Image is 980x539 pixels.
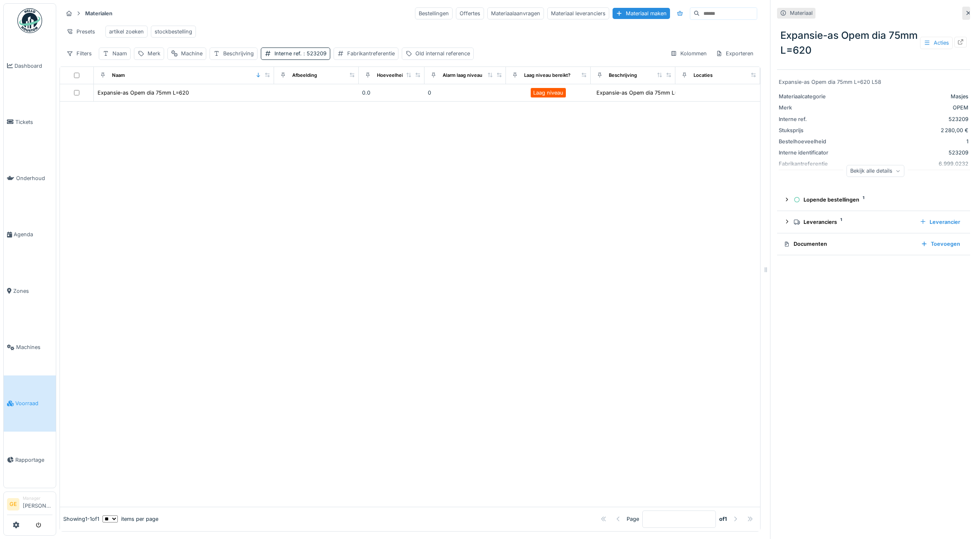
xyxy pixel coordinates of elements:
div: Alarm laag niveau [443,72,482,79]
a: Dashboard [4,38,56,94]
div: Kolommen [667,47,711,59]
div: Bestellingen [415,7,453,19]
div: Leveranciers [794,218,913,226]
strong: Materialen [82,9,116,17]
span: Rapportage [15,456,52,464]
span: Tickets [15,118,52,126]
div: Machine [181,50,203,57]
div: Bekijk alle details [846,165,904,177]
a: Zones [4,263,56,319]
div: Masjes [844,93,968,100]
span: Zones [13,287,52,295]
div: Naam [112,72,125,79]
div: Expansie-as Opem dia 75mm L=620 [98,89,189,97]
div: Offertes [456,7,484,19]
div: stockbestelling [155,28,192,36]
span: Voorraad [15,399,52,407]
a: Voorraad [4,375,56,432]
div: Materiaal [790,9,813,17]
div: Toevoegen [918,238,963,249]
div: 523209 [844,149,968,157]
div: 1 [844,138,968,145]
div: Presets [63,26,99,38]
span: Machines [16,343,52,351]
li: [PERSON_NAME] [23,495,52,513]
a: Rapportage [4,432,56,488]
div: 0 [428,89,503,97]
div: Expansie-as Opem dia 75mm L=620 L58 [779,78,968,86]
strong: of 1 [719,515,727,523]
div: Materiaalcategorie [779,93,841,100]
div: Naam [112,50,127,57]
div: Beschrijving [223,50,254,57]
div: Beschrijving [609,72,637,79]
a: Agenda [4,207,56,263]
div: Stuksprijs [779,126,841,134]
div: Hoeveelheid [377,72,406,79]
span: Onderhoud [16,174,52,182]
div: Laag niveau bereikt? [524,72,570,79]
div: Lopende bestellingen [794,196,960,204]
div: Exporteren [712,47,757,59]
span: Dashboard [14,62,52,70]
summary: DocumentenToevoegen [780,237,967,252]
div: 523209 [844,115,968,123]
div: Fabrikantreferentie [347,50,395,57]
summary: Leveranciers1Leverancier [780,214,967,230]
div: Bestelhoeveelheid [779,138,841,145]
div: Expansie-as Opem dia 75mm L=620 L58 [596,89,699,97]
div: Leverancier [916,216,963,228]
a: Tickets [4,94,56,150]
div: Afbeelding [292,72,317,79]
div: Merk [779,104,841,112]
div: items per page [103,515,158,523]
div: Filters [63,47,95,59]
div: Expansie-as Opem dia 75mm L=620 [777,25,970,61]
div: Materiaal maken [613,8,670,19]
div: Locaties [694,72,713,79]
a: GE Manager[PERSON_NAME] [7,495,52,515]
a: Onderhoud [4,150,56,207]
div: Materiaal leveranciers [547,7,609,19]
div: Interne ref. [274,50,327,57]
div: Old internal reference [415,50,470,57]
div: 2 280,00 € [844,126,968,134]
div: Acties [920,37,953,49]
li: GE [7,498,19,511]
div: Merk [148,50,160,57]
span: : 523209 [302,50,327,57]
div: Documenten [784,240,914,248]
div: Materiaalaanvragen [487,7,544,19]
div: OPEM [844,104,968,112]
div: Showing 1 - 1 of 1 [63,515,99,523]
div: 0.0 [362,89,422,97]
div: Manager [23,495,52,501]
div: artikel zoeken [109,28,144,36]
div: Laag niveau [533,89,563,97]
summary: Lopende bestellingen1 [780,192,967,207]
img: Badge_color-CXgf-gQk.svg [17,8,42,33]
span: Agenda [14,230,52,238]
a: Machines [4,319,56,375]
div: Interne identificator [779,149,841,157]
div: Page [627,515,639,523]
div: Interne ref. [779,115,841,123]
